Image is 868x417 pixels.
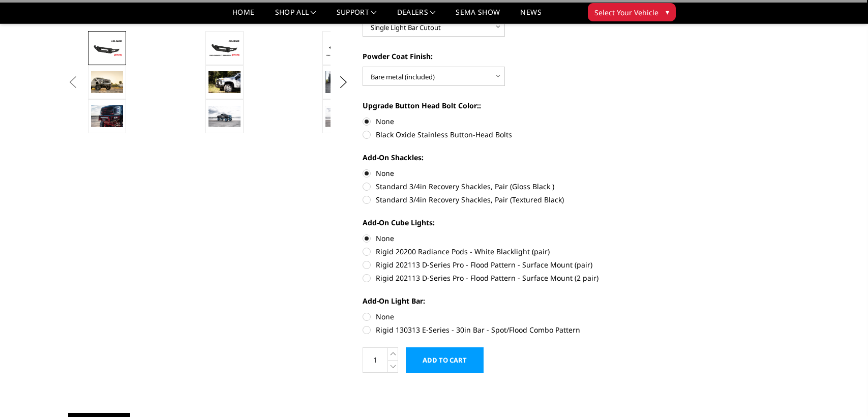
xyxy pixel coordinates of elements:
label: None [363,311,643,322]
a: SEMA Show [456,9,500,23]
span: ▾ [666,7,669,17]
label: None [363,116,643,127]
label: Add-On Cube Lights: [363,217,643,228]
label: Rigid 202113 D-Series Pro - Flood Pattern - Surface Mount (pair) [363,259,643,270]
a: shop all [275,9,316,23]
label: Rigid 202113 D-Series Pro - Flood Pattern - Surface Mount (2 pair) [363,273,643,283]
label: Add-On Shackles: [363,152,643,163]
label: Powder Coat Finish: [363,51,643,62]
img: A2L Series - Base Front Bumper (Non Winch) [208,106,241,127]
img: A2L Series - Base Front Bumper (Non Winch) [325,39,357,57]
img: 2019 GMC 1500 [91,71,123,93]
label: Rigid 130313 E-Series - 30in Bar - Spot/Flood Combo Pattern [363,324,643,335]
label: Standard 3/4in Recovery Shackles, Pair (Gloss Black ) [363,181,643,192]
label: Upgrade Button Head Bolt Color:: [363,100,643,111]
a: News [520,9,541,23]
img: 2020 Chevrolet HD - Compatible with block heater connection [208,71,241,93]
label: Standard 3/4in Recovery Shackles, Pair (Textured Black) [363,194,643,205]
img: A2L Series - Base Front Bumper (Non Winch) [91,39,123,57]
a: Dealers [397,9,436,23]
label: None [363,168,643,178]
button: Select Your Vehicle [588,3,676,21]
button: Previous [66,75,81,90]
img: A2L Series - Base Front Bumper (Non Winch) [91,105,123,127]
img: A2L Series - Base Front Bumper (Non Winch) [208,39,241,57]
input: Add to Cart [406,347,484,373]
a: Home [232,9,254,23]
label: Black Oxide Stainless Button-Head Bolts [363,129,643,140]
label: Add-On Light Bar: [363,295,643,306]
a: Support [337,9,377,23]
button: Next [336,75,351,90]
label: None [363,233,643,244]
span: Select Your Vehicle [594,7,659,18]
iframe: Chat Widget [817,368,868,417]
img: 2020 RAM HD - Available in single light bar configuration only [325,71,357,93]
label: Rigid 20200 Radiance Pods - White Blacklight (pair) [363,246,643,257]
img: A2L Series - Base Front Bumper (Non Winch) [325,106,357,127]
